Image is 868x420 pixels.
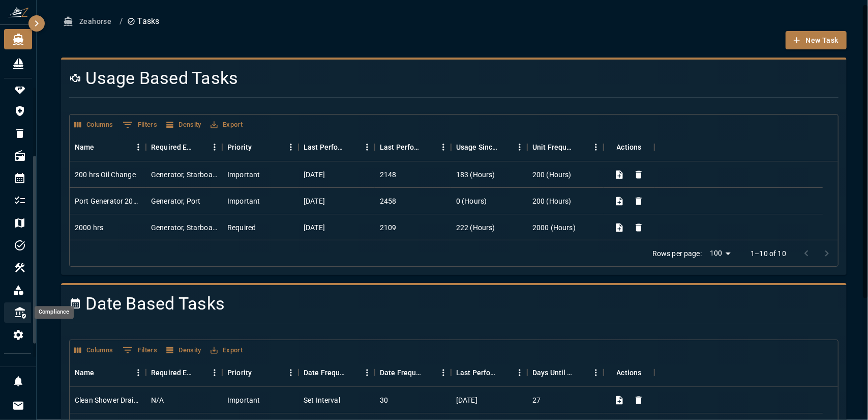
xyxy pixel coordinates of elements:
div: Last Performed Date [304,133,345,161]
div: 2000 (Hours) [532,222,576,233]
button: Sort [95,366,109,380]
button: Zeahorse [61,12,115,31]
div: Actions [617,133,642,161]
button: Sort [345,140,360,154]
button: Log Usage [612,220,627,235]
div: Required [227,222,256,233]
button: Sort [252,140,266,154]
button: Export [208,117,245,133]
button: Sort [422,366,436,380]
p: Rows per page: [652,248,702,259]
button: Export [208,343,245,358]
div: Zeahorse [4,29,32,49]
div: Generator, Starboard [151,222,217,233]
div: Set Interval [304,395,340,405]
div: Unit Frequency Interval [527,133,604,161]
div: Important [227,196,260,206]
div: Last Performed Date [298,133,375,161]
div: Name [70,133,146,161]
div: Priority [227,358,252,387]
button: New Task [786,31,847,50]
div: Important [227,170,260,180]
button: Invitations [8,396,28,416]
div: Navigation Log [4,78,35,99]
div: Required Equipment [146,133,222,161]
div: Compliance [35,306,74,319]
button: Show filters [120,117,160,133]
button: Menu [436,139,451,155]
div: 12/16/2024 [304,170,325,180]
div: Last Performed Usage [375,133,451,161]
div: Date Frequency [380,358,422,387]
button: Sort [95,140,109,154]
button: Menu [283,365,298,380]
button: Menu [436,365,451,380]
div: 2458 [380,196,397,206]
button: Sort [345,366,360,380]
div: 2000 hrs [75,222,103,233]
p: Tasks [127,15,159,27]
div: 2109 [380,222,397,233]
div: 27 [532,395,541,405]
button: Sort [422,140,436,154]
button: Sort [574,366,588,380]
button: Menu [360,139,375,155]
button: Sort [574,140,588,154]
img: ZeaFarer Logo [8,7,28,17]
div: Priority [227,133,252,161]
button: Log Usage [612,193,627,209]
button: Log Usage [612,167,627,182]
div: 200 (Hours) [532,170,572,180]
div: 9/6/2025 [456,395,477,405]
div: Actions [604,358,654,387]
button: Menu [512,139,527,155]
button: Menu [131,139,146,155]
button: Density [164,343,204,358]
button: Select columns [72,343,116,358]
div: Days Until Next Update [532,358,574,387]
div: Generator, Port [151,196,200,206]
div: Garbage Log [4,123,35,144]
li: Trips [4,213,35,233]
div: Port Generator 200 hrs (Oil Change) [75,196,141,206]
div: Generator, Starboard [151,170,217,180]
button: Menu [207,365,222,380]
div: 7/10/2025 [304,196,325,206]
h4: Usage Based Tasks [69,68,709,89]
li: Compliance [4,302,35,323]
button: Sort [193,366,207,380]
div: 200 hrs Oil Change [75,170,136,180]
li: Calendar [4,168,35,188]
button: Delete [631,220,646,235]
button: Menu [588,365,604,380]
button: Notifications [8,371,28,391]
button: Sort [498,366,512,380]
button: Delete [631,193,646,209]
button: Menu [588,139,604,155]
button: Menu [131,365,146,380]
div: Name [75,133,95,161]
div: Date Frequency Interval [298,358,375,387]
div: Usage Since Last Update [456,133,498,161]
div: Priority [222,358,298,387]
h4: Date Based Tasks [69,293,709,315]
button: Sort [193,140,207,154]
button: Sort [498,140,512,154]
button: Menu [207,139,222,155]
div: Date Frequency Interval [304,358,345,387]
li: Equipment [4,258,35,278]
li: / [119,15,123,27]
div: Required Equipment [146,358,222,387]
div: Important [227,395,260,405]
div: Unit Frequency Interval [532,133,574,161]
div: 222 (Hours) [456,222,495,233]
div: Injury/Illness Log [4,101,35,121]
div: Usage Since Last Update [451,133,527,161]
div: 30 [380,395,388,405]
div: Days Until Next Update [527,358,604,387]
div: Date Frequency [375,358,451,387]
button: Menu [360,365,375,380]
div: Last Performed Date [451,358,527,387]
div: Fleet [4,53,32,74]
div: 0 (Hours) [456,196,487,206]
